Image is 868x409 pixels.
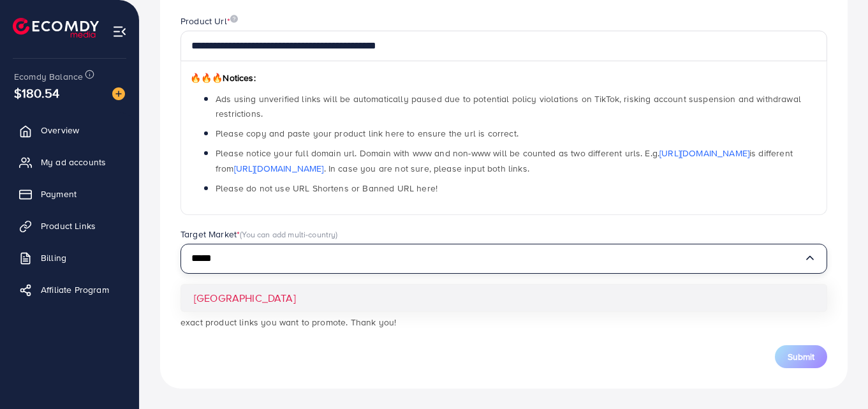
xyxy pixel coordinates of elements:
span: Billing [41,251,66,264]
span: 🔥🔥🔥 [190,71,223,84]
label: Product Url [180,15,238,27]
span: Please notice your full domain url. Domain with www and non-www will be counted as two different ... [216,147,793,174]
span: Product Links [41,219,96,232]
a: [URL][DOMAIN_NAME] [234,162,324,175]
a: Overview [10,117,129,143]
span: Please do not use URL Shortens or Banned URL here! [216,182,438,195]
a: Payment [10,181,129,207]
span: Payment [41,188,77,200]
span: Overview [41,124,79,137]
a: [URL][DOMAIN_NAME] [659,147,749,160]
iframe: Chat [814,352,858,399]
a: Billing [10,245,129,271]
p: *Note: If you use unverified product links, the Ecomdy system will notify the support team to rev... [180,299,827,330]
button: Submit [775,345,827,368]
span: Submit [788,350,814,363]
label: Target Market [180,228,338,241]
img: menu [112,24,127,39]
img: image [230,15,238,23]
a: My ad accounts [10,149,129,175]
span: (You can add multi-country) [240,228,337,240]
span: Ecomdy Balance [14,70,83,83]
img: logo [13,18,99,38]
span: Please copy and paste your product link here to ensure the url is correct. [216,127,519,140]
div: Search for option [180,244,827,274]
span: Ads using unverified links will be automatically paused due to potential policy violations on Tik... [216,93,801,120]
span: Notices: [190,71,256,84]
span: Affiliate Program [41,283,109,296]
input: Search for option [191,249,804,269]
li: [GEOGRAPHIC_DATA] [181,285,827,312]
a: Product Links [10,213,129,239]
span: My ad accounts [41,156,106,168]
span: $180.54 [13,81,60,106]
a: Affiliate Program [10,277,129,302]
img: image [112,87,125,100]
